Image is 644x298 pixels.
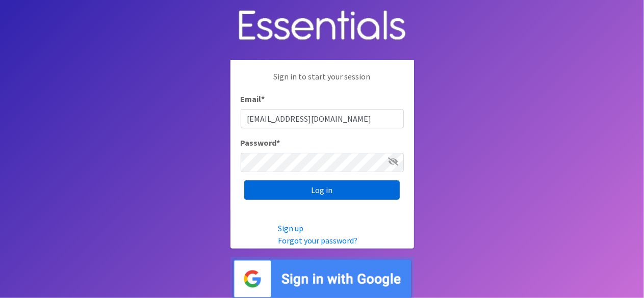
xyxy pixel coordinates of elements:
[244,180,400,200] input: Log in
[277,138,280,148] abbr: required
[241,93,265,105] label: Email
[262,94,265,104] abbr: required
[241,70,404,93] p: Sign in to start your session
[278,235,357,246] a: Forgot your password?
[241,137,280,149] label: Password
[278,223,303,233] a: Sign up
